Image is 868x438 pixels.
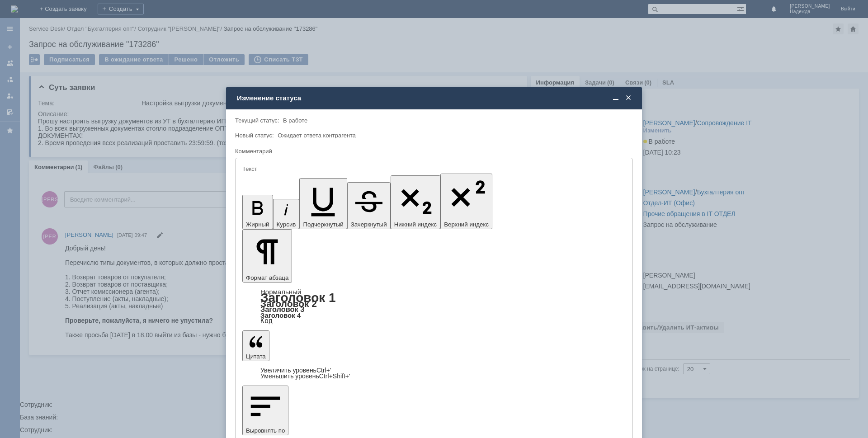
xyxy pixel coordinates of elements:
[391,175,441,229] button: Нижний индекс
[242,367,626,379] div: Цитата
[277,221,296,228] span: Курсив
[242,166,624,172] div: Текст
[242,229,292,283] button: Формат абзаца
[235,147,631,156] div: Комментарий
[246,221,269,228] span: Жирный
[278,132,356,139] span: Ожидает ответа контрагента
[283,117,307,124] span: В работе
[624,94,633,102] span: Закрыть
[242,330,269,361] button: Цитата
[242,386,288,435] button: Выровнять по
[316,367,331,374] span: Ctrl+'
[440,174,492,229] button: Верхний индекс
[242,289,626,324] div: Формат абзаца
[260,367,331,374] a: Increase
[260,288,301,296] a: Нормальный
[299,178,347,229] button: Подчеркнутый
[319,372,350,380] span: Ctrl+Shift+'
[611,94,620,102] span: Свернуть (Ctrl + M)
[260,317,273,325] a: Код
[260,305,304,313] a: Заголовок 3
[235,132,274,139] label: Новый статус:
[235,117,279,124] label: Текущий статус:
[246,274,288,281] span: Формат абзаца
[273,199,300,229] button: Курсив
[351,221,387,228] span: Зачеркнутый
[237,94,633,102] div: Изменение статуса
[246,427,285,434] span: Выровнять по
[394,221,437,228] span: Нижний индекс
[242,195,273,229] button: Жирный
[347,182,391,229] button: Зачеркнутый
[444,221,489,228] span: Верхний индекс
[260,291,336,305] a: Заголовок 1
[260,372,350,380] a: Decrease
[303,221,343,228] span: Подчеркнутый
[260,311,301,319] a: Заголовок 4
[260,298,317,309] a: Заголовок 2
[246,353,266,360] span: Цитата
